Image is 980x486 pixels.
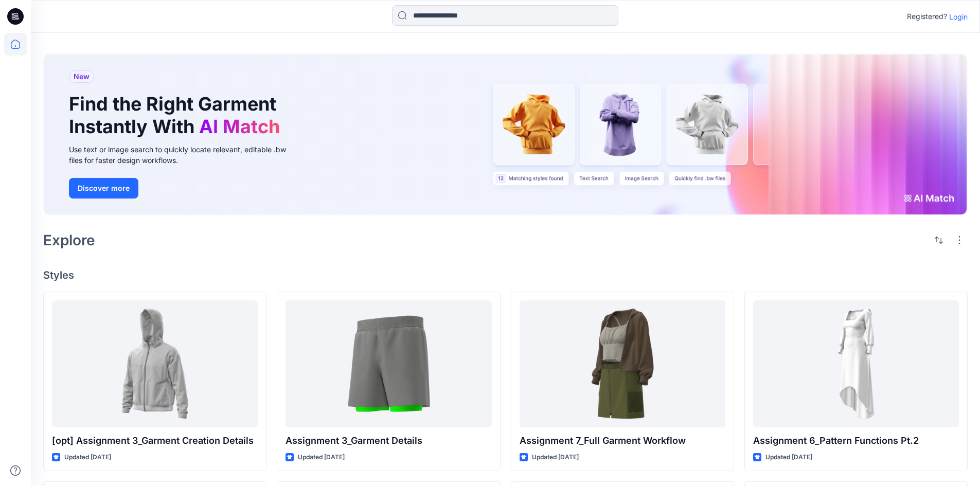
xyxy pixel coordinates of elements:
[753,300,959,427] a: Assignment 6_Pattern Functions Pt.2
[52,434,258,448] p: [opt] Assignment 3_Garment Creation Details
[949,11,968,22] p: Login
[520,434,725,448] p: Assignment 7_Full Garment Workflow
[765,452,812,463] p: Updated [DATE]
[298,452,345,463] p: Updated [DATE]
[753,434,959,448] p: Assignment 6_Pattern Functions Pt.2
[532,452,579,463] p: Updated [DATE]
[69,178,138,199] button: Discover more
[69,93,285,137] h1: Find the Right Garment Instantly With
[64,452,111,463] p: Updated [DATE]
[43,269,968,281] h4: Styles
[286,300,491,427] a: Assignment 3_Garment Details
[520,300,725,427] a: Assignment 7_Full Garment Workflow
[907,10,947,23] p: Registered?
[199,115,280,138] span: AI Match
[69,144,300,166] div: Use text or image search to quickly locate relevant, editable .bw files for faster design workflows.
[286,434,491,448] p: Assignment 3_Garment Details
[52,300,258,427] a: [opt] Assignment 3_Garment Creation Details
[74,70,90,83] span: New
[43,232,95,248] h2: Explore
